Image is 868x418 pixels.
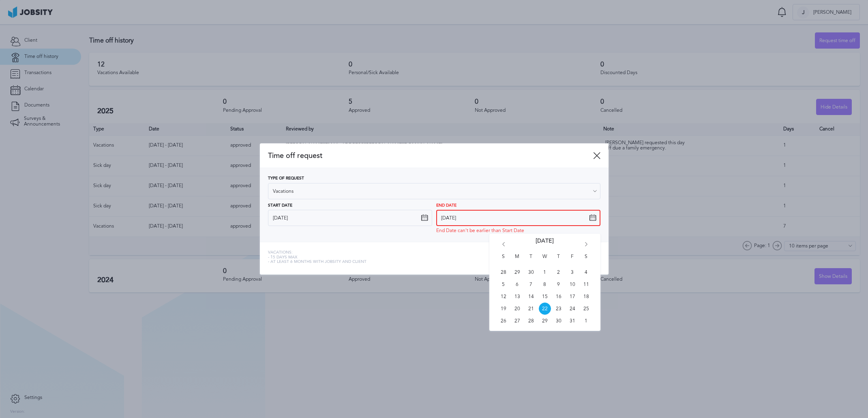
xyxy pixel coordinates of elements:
[511,290,523,303] span: Mon Oct 13 2025
[553,266,565,278] span: Thu Oct 02 2025
[539,266,551,278] span: Wed Oct 01 2025
[497,290,510,303] span: Sun Oct 12 2025
[553,254,565,266] span: T
[580,290,592,303] span: Sat Oct 18 2025
[539,303,551,315] span: Wed Oct 22 2025
[436,228,524,234] span: End Date can't be earlier than Start Date
[580,266,592,278] span: Sat Oct 04 2025
[511,254,523,266] span: M
[497,303,510,315] span: Sun Oct 19 2025
[566,266,579,278] span: Fri Oct 03 2025
[580,303,592,315] span: Sat Oct 25 2025
[566,254,579,266] span: F
[536,238,554,254] span: [DATE]
[553,303,565,315] span: Thu Oct 23 2025
[539,290,551,303] span: Wed Oct 15 2025
[497,254,510,266] span: S
[497,266,510,278] span: Sun Sep 28 2025
[566,303,579,315] span: Fri Oct 24 2025
[500,242,507,250] i: Go back 1 month
[436,203,457,208] span: End Date
[268,176,304,181] span: Type of Request
[268,255,366,260] span: - 15 days max
[566,315,579,327] span: Fri Oct 31 2025
[497,278,510,290] span: Sun Oct 05 2025
[553,290,565,303] span: Thu Oct 16 2025
[583,242,590,250] i: Go forward 1 month
[511,266,523,278] span: Mon Sep 29 2025
[525,254,537,266] span: T
[539,254,551,266] span: W
[268,203,292,208] span: Start Date
[525,290,537,303] span: Tue Oct 14 2025
[539,315,551,327] span: Wed Oct 29 2025
[539,278,551,290] span: Wed Oct 08 2025
[511,315,523,327] span: Mon Oct 27 2025
[525,315,537,327] span: Tue Oct 28 2025
[511,278,523,290] span: Mon Oct 06 2025
[268,151,593,160] span: Time off request
[566,278,579,290] span: Fri Oct 10 2025
[525,266,537,278] span: Tue Sep 30 2025
[525,303,537,315] span: Tue Oct 21 2025
[525,278,537,290] span: Tue Oct 07 2025
[580,315,592,327] span: Sat Nov 01 2025
[580,254,592,266] span: S
[268,250,366,255] span: Vacations:
[553,315,565,327] span: Thu Oct 30 2025
[553,278,565,290] span: Thu Oct 09 2025
[497,315,510,327] span: Sun Oct 26 2025
[511,303,523,315] span: Mon Oct 20 2025
[268,260,366,264] span: - At least 6 months with jobsity and client
[580,278,592,290] span: Sat Oct 11 2025
[566,290,579,303] span: Fri Oct 17 2025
